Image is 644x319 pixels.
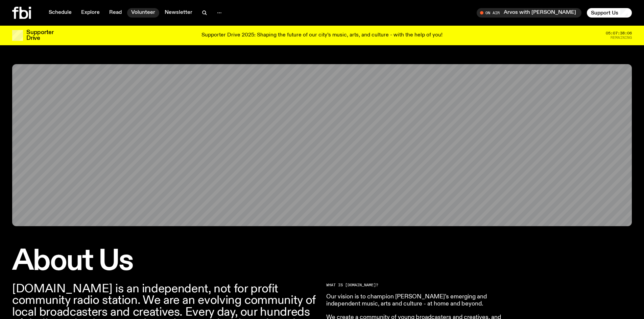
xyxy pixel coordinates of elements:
a: Schedule [45,8,76,18]
button: On AirArvos with [PERSON_NAME] [477,8,581,18]
a: Newsletter [161,8,196,18]
span: Remaining [611,36,632,39]
h2: What is [DOMAIN_NAME]? [326,283,521,287]
p: Supporter Drive 2025: Shaping the future of our city’s music, arts, and culture - with the help o... [201,32,443,38]
span: Support Us [591,10,618,16]
button: Support Us [587,8,632,18]
span: 05:07:38:06 [606,31,632,35]
a: Volunteer [127,8,159,18]
h1: About Us [12,248,318,275]
h3: Supporter Drive [26,30,53,41]
p: Our vision is to champion [PERSON_NAME]’s emerging and independent music, arts and culture - at h... [326,293,521,308]
a: Explore [77,8,104,18]
a: Read [105,8,126,18]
